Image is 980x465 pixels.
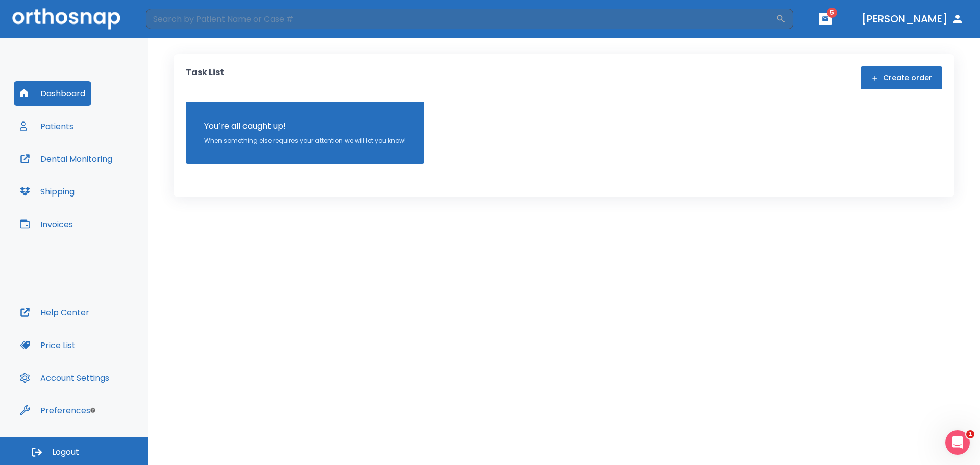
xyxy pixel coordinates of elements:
[12,8,120,29] img: Orthosnap
[146,9,776,29] input: Search by Patient Name or Case #
[14,81,91,106] button: Dashboard
[14,333,82,357] button: Price List
[204,120,406,132] p: You’re all caught up!
[14,179,81,204] button: Shipping
[88,406,97,415] div: Tooltip anchor
[204,136,406,145] p: When something else requires your attention we will let you know!
[52,447,79,458] span: Logout
[14,300,95,325] button: Help Center
[14,146,118,171] button: Dental Monitoring
[827,8,837,18] span: 5
[14,114,80,138] button: Patients
[14,365,115,390] button: Account Settings
[945,430,970,455] iframe: Intercom live chat
[14,212,79,236] button: Invoices
[186,66,224,89] p: Task List
[857,10,968,28] button: [PERSON_NAME]
[14,398,96,423] button: Preferences
[966,430,974,438] span: 1
[861,66,942,89] button: Create order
